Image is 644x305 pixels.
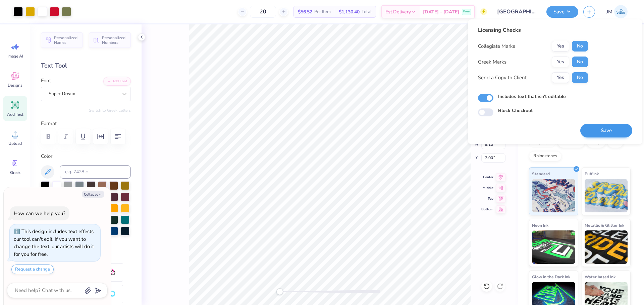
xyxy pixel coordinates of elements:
button: Personalized Numbers [89,32,131,48]
img: Metallic & Glitter Ink [585,230,628,264]
span: Middle [481,185,493,191]
div: Greek Marks [478,58,506,66]
button: Save [546,6,578,18]
button: No [572,72,588,83]
div: Accessibility label [276,288,283,295]
span: Center [481,175,493,180]
label: Includes text that isn't editable [498,93,566,100]
span: Upload [8,141,22,146]
span: Top [481,196,493,201]
span: Total [362,8,372,15]
input: Untitled Design [492,5,541,18]
span: Glow in the Dark Ink [532,273,570,280]
span: Personalized Names [54,35,79,45]
button: Collapse [82,191,104,198]
img: Standard [532,179,575,212]
div: This design includes text effects our tool can't edit. If you want to change the text, our artist... [14,228,94,258]
img: Puff Ink [585,179,628,212]
div: Licensing Checks [478,26,588,34]
button: Save [580,124,632,137]
span: Neon Ink [532,222,548,229]
div: Text Tool [41,61,131,70]
span: Image AI [7,54,23,59]
span: Add Text [7,112,23,117]
img: John Michael Binayas [614,5,628,18]
div: How can we help you? [14,210,65,217]
span: Personalized Numbers [102,35,127,45]
label: Color [41,152,131,160]
input: e.g. 7428 c [60,165,131,179]
span: Metallic & Glitter Ink [585,222,624,229]
input: – – [250,6,276,18]
span: Standard [532,170,550,177]
span: Free [463,9,470,14]
span: $56.52 [298,8,312,15]
button: Personalized Names [41,32,83,48]
span: Greek [10,170,20,175]
button: Yes [552,72,569,83]
button: No [572,57,588,67]
span: [DATE] - [DATE] [423,8,459,15]
span: Est. Delivery [385,8,411,15]
button: Add Font [103,77,131,86]
div: Collegiate Marks [478,42,515,50]
button: Yes [552,57,569,67]
span: Designs [8,83,22,88]
div: Rhinestones [529,151,561,161]
span: Bottom [481,207,493,212]
button: Yes [552,41,569,52]
span: JM [606,8,612,16]
div: Send a Copy to Client [478,74,527,82]
span: Water based Ink [585,273,615,280]
button: Switch to Greek Letters [89,108,131,113]
span: Puff Ink [585,170,599,177]
label: Font [41,77,51,85]
span: Per Item [314,8,331,15]
img: Neon Ink [532,230,575,264]
button: No [572,41,588,52]
label: Block Checkout [498,107,533,114]
span: $1,130.40 [339,8,360,15]
a: JM [603,5,631,18]
button: Request a change [11,265,54,274]
label: Format [41,120,131,127]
